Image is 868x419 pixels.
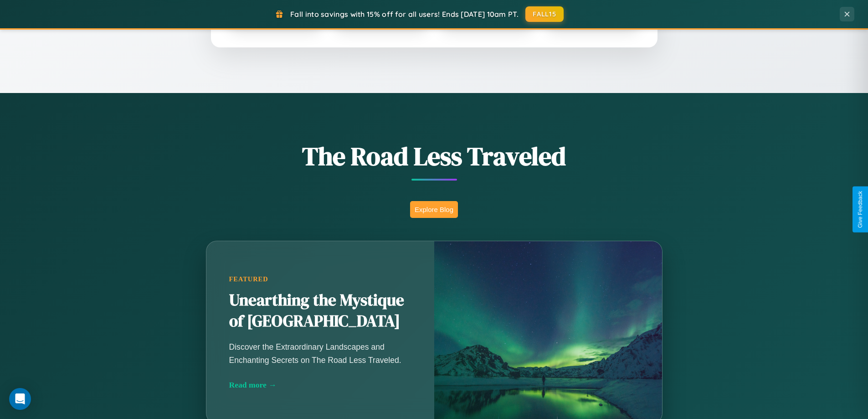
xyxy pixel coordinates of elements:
h1: The Road Less Traveled [161,139,708,174]
div: Open Intercom Messenger [9,388,31,410]
h2: Unearthing the Mystique of [GEOGRAPHIC_DATA] [229,290,411,332]
button: Explore Blog [410,201,458,218]
p: Discover the Extraordinary Landscapes and Enchanting Secrets on The Road Less Traveled. [229,341,411,366]
div: Read more → [229,380,411,390]
div: Give Feedback [857,191,863,228]
button: FALL15 [525,6,564,22]
div: Featured [229,275,411,283]
span: Fall into savings with 15% off for all users! Ends [DATE] 10am PT. [290,10,519,19]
